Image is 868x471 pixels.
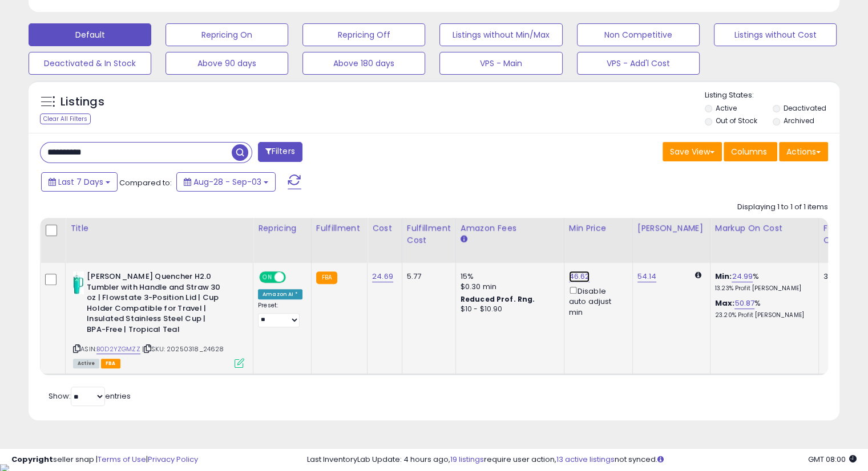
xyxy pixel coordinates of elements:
div: Amazon AI * [258,289,302,299]
div: Min Price [569,222,628,234]
div: Preset: [258,302,302,327]
a: 19 listings [450,454,484,465]
div: Repricing [258,222,306,234]
span: All listings currently available for purchase on Amazon [73,359,99,368]
div: Fulfillment [316,222,362,234]
b: Max: [715,298,735,308]
a: Privacy Policy [148,454,198,465]
button: Default [29,23,151,46]
span: Last 7 Days [58,176,103,188]
label: Deactivated [783,103,826,113]
button: Columns [724,142,777,161]
small: FBA [316,271,337,284]
label: Active [716,103,737,113]
span: FBA [101,359,120,368]
p: 13.23% Profit [PERSON_NAME] [715,285,810,293]
span: Show: entries [49,391,131,401]
div: $10 - $10.90 [461,304,555,314]
span: Aug-28 - Sep-03 [193,176,261,188]
div: Clear All Filters [40,113,91,124]
div: 5.77 [407,271,447,282]
a: 54.14 [637,271,657,282]
div: [PERSON_NAME] [637,222,705,234]
strong: Copyright [11,454,53,465]
button: Save View [663,142,722,161]
div: Cost [372,222,397,234]
div: Last InventoryLab Update: 4 hours ago, require user action, not synced. [307,454,857,465]
button: Non Competitive [577,23,700,46]
div: Markup on Cost [715,222,814,234]
a: 46.62 [569,271,590,282]
div: % [715,271,810,293]
div: $0.30 min [461,282,555,292]
button: Listings without Min/Max [439,23,562,46]
span: Columns [731,146,767,157]
button: Listings without Cost [714,23,837,46]
div: % [715,298,810,319]
div: Amazon Fees [461,222,559,234]
div: seller snap | | [11,454,198,465]
a: 50.87 [734,298,754,309]
b: [PERSON_NAME] Quencher H2.0 Tumbler with Handle and Straw 30 oz | Flowstate 3-Position Lid | Cup ... [87,271,225,338]
button: Last 7 Days [41,172,118,192]
div: 35 [823,271,859,282]
div: Disable auto adjust min [569,285,624,318]
span: Compared to: [119,177,172,188]
button: Repricing Off [302,23,425,46]
a: Terms of Use [98,454,146,465]
span: OFF [284,273,302,282]
span: | SKU: 20250318_24628 [142,344,224,354]
button: Above 180 days [302,52,425,75]
small: Amazon Fees. [461,234,467,245]
button: Filters [258,142,302,162]
div: 15% [461,271,555,282]
button: Deactivated & In Stock [29,52,151,75]
a: B0D2YZGMZZ [96,344,140,354]
a: 13 active listings [556,454,615,465]
button: VPS - Add'l Cost [577,52,700,75]
label: Out of Stock [716,116,757,125]
div: Title [70,222,248,234]
button: VPS - Main [439,52,562,75]
b: Reduced Prof. Rng. [461,294,535,304]
th: The percentage added to the cost of goods (COGS) that forms the calculator for Min & Max prices. [710,218,818,263]
p: Listing States: [705,90,839,101]
b: Min: [715,271,732,282]
span: ON [260,273,274,282]
h5: Listings [60,94,104,110]
img: 31j+9SBycOL._SL40_.jpg [73,271,84,294]
a: 24.99 [732,271,753,282]
div: Fulfillment Cost [407,222,451,246]
button: Aug-28 - Sep-03 [176,172,276,192]
span: 2025-09-11 08:00 GMT [808,454,857,465]
button: Actions [779,142,828,161]
button: Above 90 days [165,52,288,75]
div: ASIN: [73,271,244,367]
div: Fulfillable Quantity [823,222,863,246]
div: Displaying 1 to 1 of 1 items [737,202,828,213]
label: Archived [783,116,814,125]
a: 24.69 [372,271,393,282]
p: 23.20% Profit [PERSON_NAME] [715,311,810,319]
button: Repricing On [165,23,288,46]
